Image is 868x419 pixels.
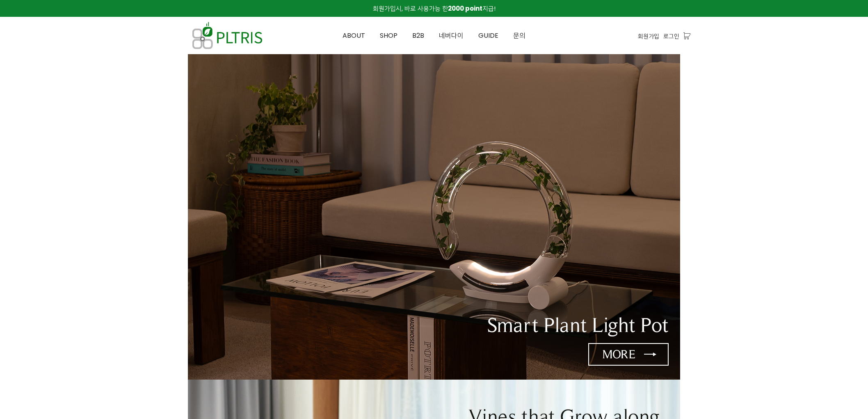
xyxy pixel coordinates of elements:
strong: 2000 point [448,4,482,13]
span: B2B [412,31,424,40]
span: ABOUT [343,31,365,40]
a: 로그인 [663,32,679,41]
span: 네버다이 [439,31,464,40]
a: 네버다이 [432,17,471,54]
span: GUIDE [478,31,498,40]
span: SHOP [380,31,397,40]
a: ABOUT [335,17,372,54]
a: GUIDE [471,17,506,54]
a: 문의 [506,17,533,54]
a: B2B [405,17,432,54]
span: 문의 [513,31,525,40]
a: SHOP [372,17,405,54]
span: 회원가입시, 바로 사용가능 한 지급! [373,4,496,13]
a: 회원가입 [638,32,659,41]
